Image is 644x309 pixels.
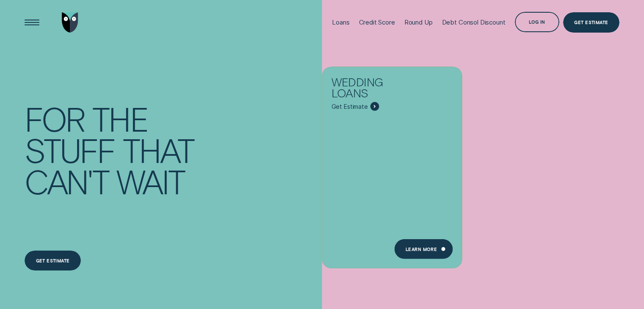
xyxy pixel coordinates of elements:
span: Get Estimate [332,103,368,110]
div: Credit Score [359,19,395,26]
img: Wisr [62,12,79,33]
div: Wedding Loans [332,76,421,102]
a: Get Estimate [563,12,619,33]
div: Debt Consol Discount [442,19,506,26]
a: Learn more [395,239,453,259]
h4: For the stuff that can't wait [25,103,197,196]
a: Wedding Loans - Learn more [322,67,462,263]
div: Loans [332,19,349,26]
button: Log in [515,12,560,32]
div: Round Up [404,19,433,26]
a: Get estimate [25,251,81,271]
button: Open Menu [22,12,42,33]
